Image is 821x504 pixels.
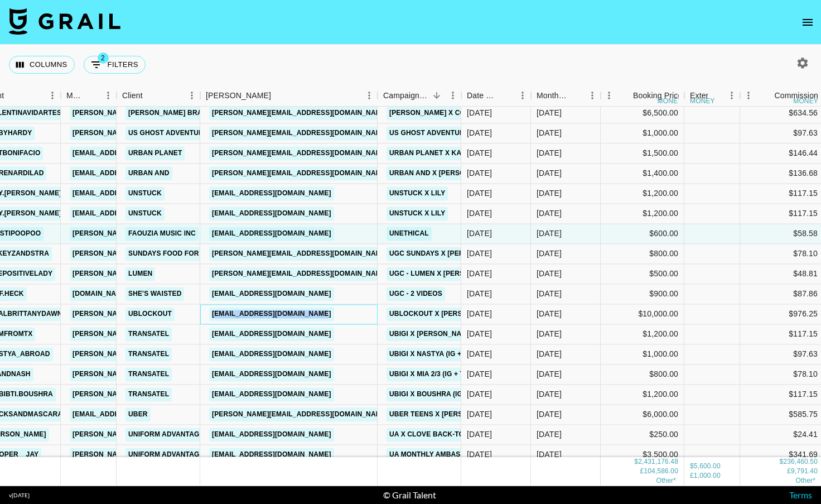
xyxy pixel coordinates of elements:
[125,327,172,341] a: Transatel
[537,289,562,300] div: Aug '25
[70,287,250,301] a: [DOMAIN_NAME][EMAIL_ADDRESS][DOMAIN_NAME]
[70,307,252,321] a: [PERSON_NAME][EMAIL_ADDRESS][DOMAIN_NAME]
[125,267,155,281] a: Lumen
[467,349,492,360] div: 7/23/2025
[537,168,562,179] div: Aug '25
[467,148,492,159] div: 8/15/2025
[467,309,492,320] div: 8/2/2025
[601,164,684,184] div: $1,400.00
[601,143,684,164] div: $1,500.00
[387,407,502,421] a: Uber Teens x [PERSON_NAME]
[537,309,562,320] div: Aug '25
[361,87,378,104] button: Menu
[209,186,334,200] a: [EMAIL_ADDRESS][DOMAIN_NAME]
[467,449,492,460] div: 7/7/2025
[209,448,334,462] a: [EMAIL_ADDRESS][DOMAIN_NAME]
[143,88,158,103] button: Sort
[387,307,501,321] a: Ublockout x [PERSON_NAME]
[644,467,678,476] div: 104,586.00
[568,88,584,103] button: Sort
[125,106,235,120] a: [PERSON_NAME] Brands LLC
[783,457,818,467] div: 236,460.50
[70,166,195,180] a: [EMAIL_ADDRESS][DOMAIN_NAME]
[387,267,503,281] a: UGC - Lumen X [PERSON_NAME]
[723,87,740,104] button: Menu
[209,407,391,421] a: [PERSON_NAME][EMAIL_ADDRESS][DOMAIN_NAME]
[209,227,334,241] a: [EMAIL_ADDRESS][DOMAIN_NAME]
[200,85,378,107] div: Booker
[601,103,684,123] div: $6,500.00
[787,467,791,476] div: £
[209,367,334,381] a: [EMAIL_ADDRESS][DOMAIN_NAME]
[70,327,252,341] a: [PERSON_NAME][EMAIL_ADDRESS][DOMAIN_NAME]
[70,106,309,120] a: [PERSON_NAME][EMAIL_ADDRESS][PERSON_NAME][DOMAIN_NAME]
[467,329,492,340] div: 7/23/2025
[209,428,334,441] a: [EMAIL_ADDRESS][DOMAIN_NAME]
[467,168,492,179] div: 8/18/2025
[793,98,818,104] div: money
[4,88,20,103] button: Sort
[467,369,492,380] div: 8/11/2025
[122,85,143,107] div: Client
[387,327,545,341] a: Ubigi x [PERSON_NAME] (IG + TT, 3 Stories)
[209,347,334,361] a: [EMAIL_ADDRESS][DOMAIN_NAME]
[387,227,432,241] a: Unethical
[601,284,684,304] div: $900.00
[694,471,721,481] div: 1,000.00
[617,88,633,103] button: Sort
[209,207,334,220] a: [EMAIL_ADDRESS][DOMAIN_NAME]
[125,247,224,261] a: Sundays Food for Dogs
[708,88,723,103] button: Sort
[467,128,492,139] div: 6/16/2025
[531,85,601,107] div: Month Due
[70,186,195,200] a: [EMAIL_ADDRESS][DOMAIN_NAME]
[98,52,109,64] span: 2
[84,88,100,103] button: Sort
[125,407,151,421] a: uber
[70,448,252,462] a: [PERSON_NAME][EMAIL_ADDRESS][DOMAIN_NAME]
[125,146,185,160] a: Urban Planet
[537,248,562,260] div: Aug '25
[467,188,492,199] div: 8/15/2025
[780,457,784,467] div: $
[759,88,774,103] button: Sort
[209,106,391,120] a: [PERSON_NAME][EMAIL_ADDRESS][DOMAIN_NAME]
[467,108,492,119] div: 7/23/2025
[795,477,815,484] span: € 1,085.59, CA$ 1,391.16, AU$ 146.44
[467,268,492,280] div: 8/12/2025
[387,146,468,160] a: Urban Planet x Kat
[634,457,638,467] div: $
[601,123,684,143] div: $1,000.00
[383,489,436,501] div: © Grail Talent
[387,126,506,140] a: US Ghost Adventures Collab
[601,264,684,284] div: $500.00
[537,349,562,360] div: Aug '25
[209,126,391,140] a: [PERSON_NAME][EMAIL_ADDRESS][DOMAIN_NAME]
[601,445,684,465] div: $3,500.00
[387,428,498,441] a: UA x Clove Back-To-School
[70,247,309,261] a: [PERSON_NAME][EMAIL_ADDRESS][PERSON_NAME][DOMAIN_NAME]
[429,88,445,103] button: Sort
[537,228,562,239] div: Aug '25
[125,448,207,462] a: Uniform Advantage
[789,489,812,500] a: Terms
[70,407,195,421] a: [EMAIL_ADDRESS][DOMAIN_NAME]
[537,108,562,119] div: Aug '25
[537,268,562,280] div: Aug '25
[70,146,195,160] a: [EMAIL_ADDRESS][DOMAIN_NAME]
[499,88,514,103] button: Sort
[209,287,334,301] a: [EMAIL_ADDRESS][DOMAIN_NAME]
[9,56,75,74] button: Select columns
[209,307,334,321] a: [EMAIL_ADDRESS][DOMAIN_NAME]
[467,429,492,440] div: 8/7/2025
[601,184,684,204] div: $1,200.00
[378,85,461,107] div: Campaign (Type)
[584,87,601,104] button: Menu
[601,385,684,405] div: $1,200.00
[537,409,562,420] div: Aug '25
[9,492,30,499] div: v [DATE]
[537,188,562,199] div: Aug '25
[209,146,391,160] a: [PERSON_NAME][EMAIL_ADDRESS][DOMAIN_NAME]
[387,367,512,381] a: Ubigi x Mia 2/3 (IG + TT, 3 Stories)
[209,247,391,261] a: [PERSON_NAME][EMAIL_ADDRESS][DOMAIN_NAME]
